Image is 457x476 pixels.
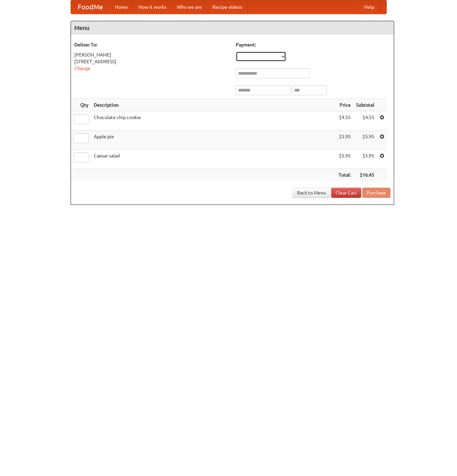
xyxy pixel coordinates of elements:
td: $5.95 [336,150,353,169]
th: Description [91,99,336,111]
button: Purchase [362,188,390,198]
th: Total: [336,169,353,181]
td: $5.95 [353,150,377,169]
th: Qty [71,99,91,111]
td: Apple pie [91,131,336,150]
a: How it works [133,0,172,14]
h5: Payment: [236,41,390,48]
a: Back to Menu [293,188,330,198]
a: Who we are [172,0,207,14]
td: $5.95 [353,131,377,150]
a: Clear Cart [331,188,361,198]
a: Recipe videos [207,0,247,14]
div: [STREET_ADDRESS] [74,58,229,65]
td: $5.95 [336,131,353,150]
th: Subtotal [353,99,377,111]
a: FoodMe [71,0,110,14]
td: Chocolate chip cookie [91,111,336,131]
th: Price [336,99,353,111]
td: $4.55 [336,111,353,131]
h4: Menu [71,21,394,35]
a: Home [110,0,133,14]
td: $4.55 [353,111,377,131]
h5: Deliver To: [74,41,229,48]
th: $16.45 [353,169,377,181]
a: Change [74,66,90,71]
a: Help [359,0,380,14]
div: [PERSON_NAME] [74,51,229,58]
td: Caesar salad [91,150,336,169]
